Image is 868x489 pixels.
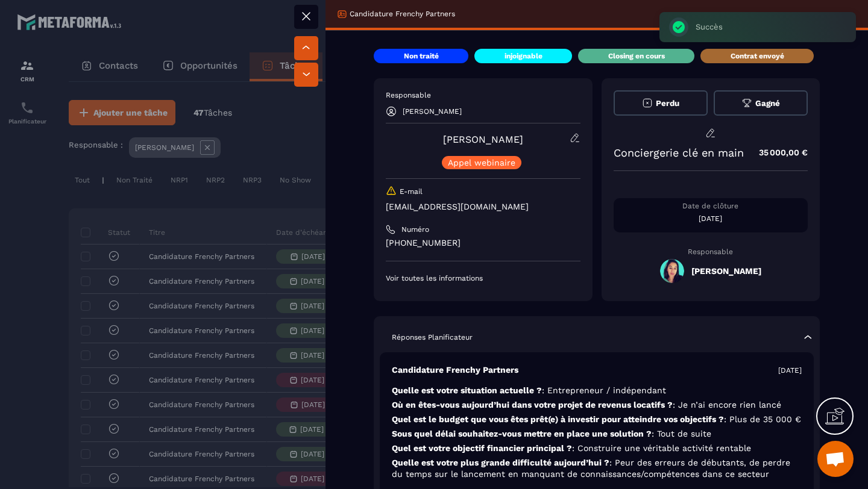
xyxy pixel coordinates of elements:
[448,158,515,167] p: Appel webinaire
[572,443,751,453] span: : Construire une véritable activité rentable
[392,414,802,425] p: Quel est le budget que vous êtes prêt(e) à investir pour atteindre vos objectifs ?
[403,107,462,116] p: [PERSON_NAME]
[614,248,808,256] p: Responsable
[392,364,518,376] p: Candidature Frenchy Partners
[505,51,542,61] p: injoignable
[386,237,580,249] p: [PHONE_NUMBER]
[673,400,781,410] span: : Je n’ai encore rien lancé
[817,441,854,477] div: Ouvrir le chat
[392,443,802,454] p: Quel est votre objectif financier principal ?
[724,414,801,424] span: : Plus de 35 000 €
[614,214,808,223] p: [DATE]
[656,99,679,108] span: Perdu
[386,201,580,213] p: [EMAIL_ADDRESS][DOMAIN_NAME]
[392,385,802,396] p: Quelle est votre situation actuelle ?
[404,51,439,61] p: Non traité
[652,429,711,438] span: : Tout de suite
[608,51,665,61] p: Closing en cours
[614,201,808,211] p: Date de clôture
[614,146,744,159] p: Conciergerie clé en main
[392,399,802,411] p: Où en êtes-vous aujourd’hui dans votre projet de revenus locatifs ?
[400,187,423,196] p: E-mail
[691,266,761,276] h5: [PERSON_NAME]
[542,385,666,395] span: : Entrepreneur / indépendant
[614,90,708,116] button: Perdu
[714,90,808,116] button: Gagné
[386,90,580,100] p: Responsable
[386,273,580,283] p: Voir toutes les informations
[755,99,780,108] span: Gagné
[392,428,802,440] p: Sous quel délai souhaitez-vous mettre en place une solution ?
[778,366,802,375] p: [DATE]
[350,9,455,19] p: Candidature Frenchy Partners
[747,141,808,164] p: 35 000,00 €
[392,332,473,342] p: Réponses Planificateur
[443,134,523,145] a: [PERSON_NAME]
[392,457,802,480] p: Quelle est votre plus grande difficulté aujourd’hui ?
[401,225,429,234] p: Numéro
[731,51,784,61] p: Contrat envoyé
